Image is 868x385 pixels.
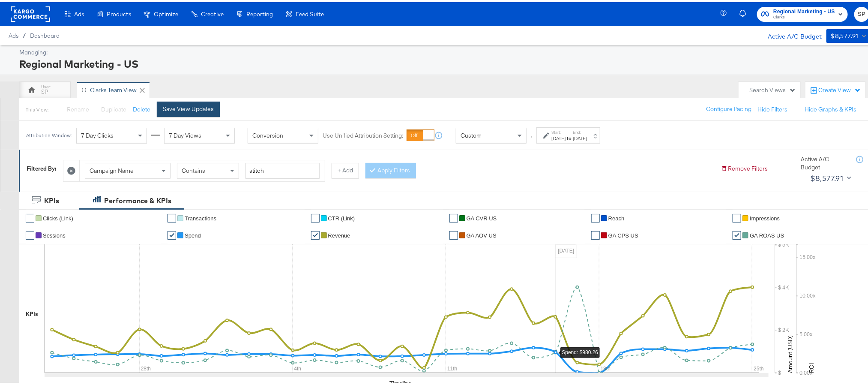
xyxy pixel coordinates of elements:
div: Clarks Team View [90,84,137,92]
a: ✔ [591,212,600,220]
a: ✔ [449,212,458,220]
span: Reporting [246,9,273,15]
span: Campaign Name [90,165,134,172]
span: GA CPS US [608,230,638,237]
button: Remove Filters [721,162,768,171]
button: Hide Graphs & KPIs [805,103,856,111]
span: CTR (Link) [328,213,355,220]
span: Optimize [154,9,178,15]
div: Regional Marketing - US [19,54,867,69]
span: Ads [9,30,18,37]
span: Contains [182,165,205,172]
span: GA ROAS US [750,230,784,237]
div: Performance & KPIs [104,194,171,204]
a: ✔ [311,229,320,238]
span: SP [858,7,866,17]
a: ✔ [733,229,741,238]
button: + Add [332,161,359,176]
a: ✔ [26,229,34,238]
span: Conversion [252,129,283,137]
span: Clarks [773,12,835,19]
span: GA AOV US [467,230,497,237]
div: Filtered By: [27,162,57,171]
div: Attribution Window: [26,130,72,136]
a: ✔ [26,212,34,220]
div: Create View [818,84,861,93]
text: Amount (USD) [786,333,794,371]
label: Start: [551,127,566,133]
div: SP [42,86,48,94]
button: Hide Filters [757,103,787,111]
a: Dashboard [30,30,60,37]
span: Rename [67,103,89,111]
a: ✔ [168,229,176,238]
span: Regional Marketing - US [773,5,835,14]
button: Save View Updates [157,99,220,115]
div: [DATE] [573,133,587,140]
span: Revenue [328,230,350,237]
a: ✔ [449,229,458,238]
a: ✔ [168,212,176,220]
span: Duplicate [101,103,126,111]
div: Drag to reorder tab [81,85,86,90]
div: $8,577.91 [831,29,859,39]
span: Ads [74,9,84,15]
span: Reach [608,213,625,220]
span: Spend [185,230,201,237]
span: Transactions [185,213,216,220]
span: Custom [461,129,482,137]
div: Managing: [19,46,867,54]
span: Clicks (Link) [43,213,73,220]
span: ↑ [527,133,536,136]
div: Active A/C Budget [759,27,822,40]
span: GA CVR US [467,213,497,220]
a: ✔ [733,212,741,220]
label: End: [573,127,587,133]
input: Enter a search term [245,161,320,177]
span: 7 Day Clicks [81,129,114,137]
button: $8,577.91 [807,169,853,183]
a: ✔ [591,229,600,238]
span: Impressions [750,213,780,220]
button: Configure Pacing [700,99,757,115]
label: Use Unified Attribution Setting: [323,129,403,138]
div: Save View Updates [163,103,214,111]
div: This View: [26,104,48,111]
strong: to [566,133,573,139]
span: Sessions [43,230,66,237]
div: KPIs [44,194,59,204]
a: ✔ [311,212,320,220]
button: Delete [133,103,150,111]
span: 7 Day Views [169,129,201,137]
span: Feed Suite [296,9,324,15]
div: KPIs [26,308,38,316]
div: Active A/C Budget [801,153,848,169]
span: Products [107,9,131,15]
button: Regional Marketing - USClarks [757,5,848,20]
span: Creative [201,9,224,15]
div: [DATE] [551,133,566,140]
span: / [18,30,30,37]
div: Search Views [749,84,796,92]
div: $8,577.91 [810,170,844,183]
text: ROI [808,361,815,371]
